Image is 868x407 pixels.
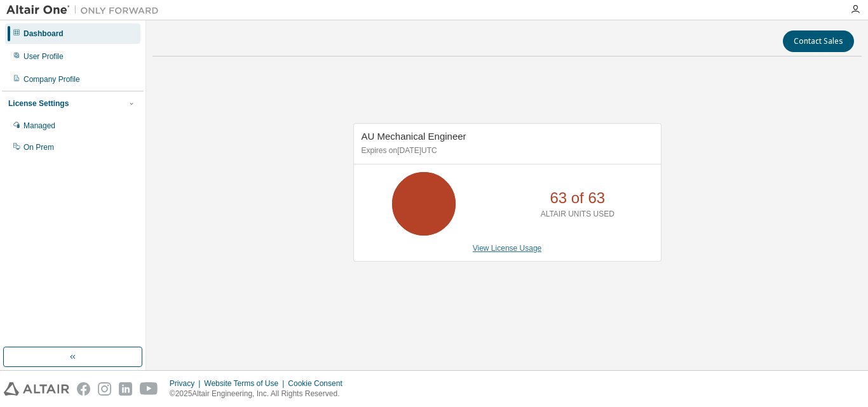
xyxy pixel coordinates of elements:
[77,382,90,396] img: facebook.svg
[783,30,854,52] button: Contact Sales
[8,98,69,109] div: License Settings
[119,382,132,396] img: linkedin.svg
[24,142,54,152] div: On Prem
[4,382,69,396] img: altair_logo.svg
[24,51,64,62] div: User Profile
[24,74,80,84] div: Company Profile
[473,244,542,253] a: View License Usage
[24,121,55,131] div: Managed
[362,131,466,142] span: AU Mechanical Engineer
[362,145,650,156] p: Expires on [DATE] UTC
[24,29,64,39] div: Dashboard
[170,389,350,399] p: © 2025 Altair Engineering, Inc. All Rights Reserved.
[204,378,288,389] div: Website Terms of Use
[140,382,158,396] img: youtube.svg
[541,209,614,220] p: ALTAIR UNITS USED
[98,382,111,396] img: instagram.svg
[6,4,165,17] img: Altair One
[170,378,204,389] div: Privacy
[288,378,349,389] div: Cookie Consent
[550,187,605,209] p: 63 of 63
